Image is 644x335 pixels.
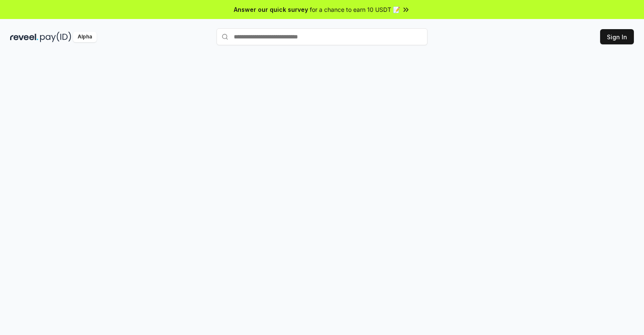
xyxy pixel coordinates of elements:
[10,32,38,42] img: reveel_dark
[600,29,634,44] button: Sign In
[234,5,308,14] span: Answer our quick survey
[73,32,97,42] div: Alpha
[40,32,71,42] img: pay_id
[310,5,400,14] span: for a chance to earn 10 USDT 📝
